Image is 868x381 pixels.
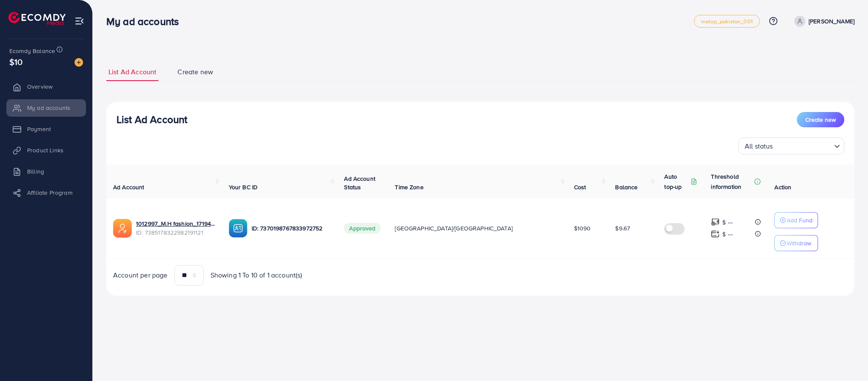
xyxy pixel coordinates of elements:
span: Balance [615,183,638,191]
button: Create new [797,112,844,127]
button: Add Fund [774,212,818,228]
span: Your BC ID [229,183,258,191]
span: Ad Account Status [344,174,375,191]
img: ic-ads-acc.e4c84228.svg [113,219,132,238]
div: <span class='underline'>1012997_M.H fashion_1719495839504</span></br>7385178322982191121 [136,219,215,237]
div: Search for option [738,137,844,154]
span: List Ad Account [108,67,156,77]
button: Withdraw [774,235,818,251]
span: Action [774,183,791,191]
span: Approved [344,223,380,234]
span: Create new [177,67,213,77]
p: Withdraw [787,238,811,248]
span: $10 [9,56,22,68]
span: Account per page [113,270,168,280]
p: $ --- [722,229,733,239]
span: Showing 1 To 10 of 1 account(s) [211,270,302,280]
img: menu [75,16,84,26]
p: Auto top-up [664,171,689,192]
p: ID: 7370198767833972752 [252,223,331,233]
a: 1012997_M.H fashion_1719495839504 [136,219,215,228]
a: [PERSON_NAME] [791,16,854,27]
h3: My ad accounts [106,15,186,28]
span: Ecomdy Balance [9,47,55,55]
img: top-up amount [711,230,720,238]
span: Create new [805,115,836,124]
p: Add Fund [787,215,813,225]
input: Search for option [776,138,831,152]
span: ID: 7385178322982191121 [136,228,215,237]
span: metap_pakistan_001 [701,19,753,24]
span: All status [743,140,775,152]
span: Cost [574,183,586,191]
p: $ --- [722,217,733,227]
a: metap_pakistan_001 [694,15,760,28]
img: top-up amount [711,218,720,227]
span: $1090 [574,224,591,233]
span: Time Zone [395,183,423,191]
h3: List Ad Account [116,113,187,126]
span: [GEOGRAPHIC_DATA]/[GEOGRAPHIC_DATA] [395,224,513,233]
p: Threshold information [711,171,752,192]
img: ic-ba-acc.ded83a64.svg [229,219,247,238]
img: image [75,58,83,67]
span: Ad Account [113,183,144,191]
p: [PERSON_NAME] [809,16,854,26]
img: logo [8,12,66,25]
span: $9.67 [615,224,630,233]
